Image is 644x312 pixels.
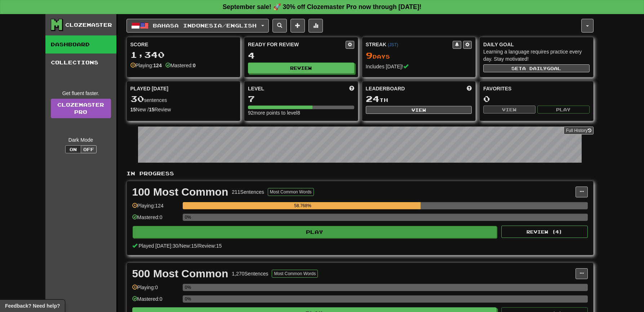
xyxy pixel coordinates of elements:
[5,302,60,309] span: Open feedback widget
[483,85,590,92] div: Favorites
[178,243,180,249] span: /
[248,41,346,48] div: Ready for Review
[132,295,179,307] div: Mastered: 0
[272,19,287,33] button: Search sentences
[130,94,237,104] div: sentences
[388,42,398,47] a: (JST)
[232,188,264,196] div: 211 Sentences
[349,85,354,92] span: Score more points to level up
[268,188,314,196] button: Most Common Words
[522,66,547,71] span: a daily
[153,22,257,29] span: Bahasa Indonesia / English
[130,41,237,48] div: Score
[198,243,222,249] span: Review: 15
[132,214,179,226] div: Mastered: 0
[290,19,305,33] button: Add sentence to collection
[130,94,144,104] span: 30
[366,85,405,92] span: Leaderboard
[45,54,116,72] a: Collections
[180,243,197,249] span: New: 15
[366,50,373,60] span: 9
[197,243,198,249] span: /
[366,94,379,104] span: 24
[51,136,111,144] div: Dark Mode
[126,170,594,177] p: In Progress
[232,270,268,277] div: 1,270 Sentences
[248,109,354,116] div: 92 more points to level 8
[132,268,228,279] div: 500 Most Common
[248,63,354,73] button: Review
[132,202,179,214] div: Playing: 124
[366,94,472,104] div: th
[193,63,196,68] strong: 0
[65,145,81,153] button: On
[51,99,111,118] a: ClozemasterPro
[537,106,590,114] button: Play
[45,35,116,54] a: Dashboard
[564,127,593,134] button: Full History
[65,21,112,29] div: Clozemaster
[308,19,323,33] button: More stats
[483,48,590,63] div: Learning a language requires practice every day. Stay motivated!
[366,41,453,48] div: Streak
[165,62,196,69] div: Mastered:
[185,202,421,209] div: 58.768%
[366,63,472,70] div: Includes [DATE]!
[132,187,228,197] div: 100 Most Common
[126,19,269,33] button: Bahasa Indonesia/English
[130,50,237,59] div: 1,340
[248,94,354,103] div: 7
[483,64,590,72] button: Seta dailygoal
[467,85,472,92] span: This week in points, UTC
[130,107,136,112] strong: 15
[130,62,162,69] div: Playing:
[130,106,237,113] div: New / Review
[366,106,472,114] button: View
[138,243,178,249] span: Played [DATE]: 30
[248,85,264,92] span: Level
[272,270,318,278] button: Most Common Words
[501,226,588,238] button: Review (4)
[130,85,169,92] span: Played [DATE]
[483,106,536,114] button: View
[223,3,422,10] strong: September sale! 🚀 30% off Clozemaster Pro now through [DATE]!
[248,51,354,60] div: 4
[133,226,497,238] button: Play
[149,107,155,112] strong: 15
[51,90,111,97] div: Get fluent faster.
[483,94,590,103] div: 0
[366,51,472,60] div: Day s
[81,145,97,153] button: Off
[153,63,161,68] strong: 124
[483,41,590,48] div: Daily Goal
[132,284,179,296] div: Playing: 0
